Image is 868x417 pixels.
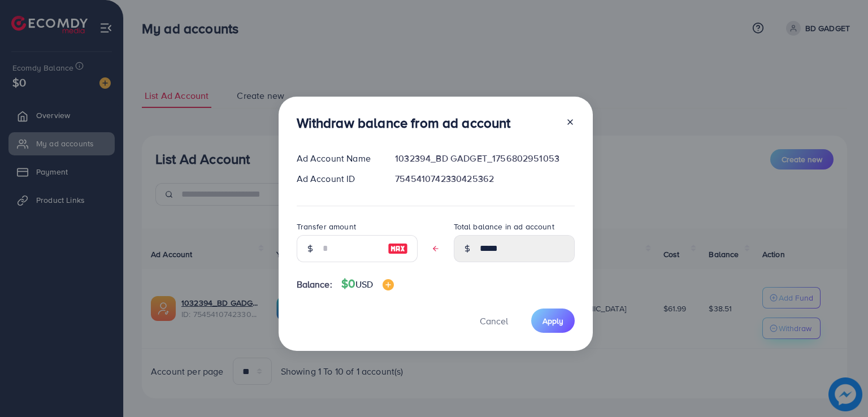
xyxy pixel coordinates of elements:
[388,242,408,255] img: image
[297,278,332,291] span: Balance:
[297,221,356,232] label: Transfer amount
[454,221,554,232] label: Total balance in ad account
[386,172,583,185] div: 7545410742330425362
[383,279,394,290] img: image
[542,315,563,327] span: Apply
[288,172,387,185] div: Ad Account ID
[355,278,373,290] span: USD
[297,115,511,131] h3: Withdraw balance from ad account
[386,152,583,165] div: 1032394_BD GADGET_1756802951053
[531,309,575,333] button: Apply
[288,152,387,165] div: Ad Account Name
[341,277,394,291] h4: $0
[480,315,508,327] span: Cancel
[466,309,522,333] button: Cancel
